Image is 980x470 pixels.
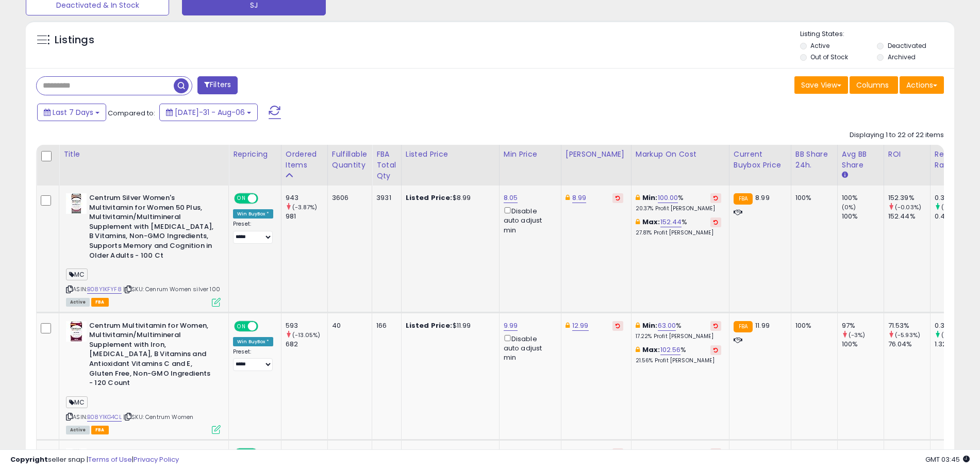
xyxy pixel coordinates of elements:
small: (0%) [842,203,856,211]
small: FBA [734,193,753,205]
div: 97% [842,321,884,330]
div: Win BuyBox * [233,209,273,219]
div: Win BuyBox * [233,337,273,346]
a: 9.99 [504,321,518,331]
div: ROI [888,149,926,160]
img: 41m2BAXXN5L._SL40_.jpg [66,193,87,214]
div: ASIN: [66,321,221,433]
div: Disable auto adjust min [504,333,553,363]
small: FBA [734,321,753,332]
p: 20.37% Profit [PERSON_NAME] [636,205,721,212]
div: Preset: [233,348,273,372]
small: (-74.24%) [941,331,970,339]
span: Columns [856,80,889,90]
span: 8.99 [755,193,770,203]
b: Listed Price: [406,193,453,203]
span: [DATE]-31 - Aug-06 [175,107,245,117]
b: Centrum Silver Women's Multivitamin for Women 50 Plus, Multivitamin/Multimineral Supplement with ... [89,193,214,263]
small: Avg BB Share. [842,171,848,180]
div: 682 [286,340,327,349]
div: $8.99 [406,193,491,203]
small: (-3.87%) [292,203,317,211]
small: (-21.95%) [941,203,969,211]
button: Filters [197,76,238,94]
div: 71.53% [888,321,930,330]
div: Title [63,149,224,160]
button: Actions [900,76,944,94]
div: 100% [795,193,829,203]
img: 41EnF7inhjL._SL40_.jpg [66,321,87,342]
div: ASIN: [66,193,221,306]
div: 166 [376,321,393,330]
small: (-5.93%) [895,331,920,339]
div: FBA Total Qty [376,149,397,181]
span: OFF [257,322,273,330]
label: Deactivated [888,41,926,50]
div: 0.32% [935,193,976,203]
span: | SKU: Cenrum Women silver 100 [123,285,220,293]
div: BB Share 24h. [795,149,833,171]
a: B08Y1KFYF8 [87,285,122,294]
a: 102.56 [660,345,681,355]
label: Archived [888,53,916,61]
div: 100% [795,321,829,330]
span: All listings currently available for purchase on Amazon [66,298,90,307]
div: Markup on Cost [636,149,725,160]
div: 152.39% [888,193,930,203]
div: Current Buybox Price [734,149,787,171]
span: 2025-08-14 03:45 GMT [925,455,970,464]
span: ON [235,322,248,330]
a: Privacy Policy [134,455,179,464]
div: [PERSON_NAME] [566,149,627,160]
p: 17.22% Profit [PERSON_NAME] [636,333,721,340]
span: MC [66,396,88,408]
button: Columns [850,76,898,94]
div: Min Price [504,149,557,160]
div: Disable auto adjust min [504,205,553,235]
div: Return Rate [935,149,972,171]
div: Preset: [233,221,273,244]
a: Terms of Use [88,455,132,464]
span: FBA [91,298,109,307]
a: 8.99 [572,193,587,203]
b: Max: [642,217,660,227]
a: 152.44 [660,217,682,227]
div: 100% [842,193,884,203]
div: % [636,321,721,340]
div: 3606 [332,193,364,203]
div: Ordered Items [286,149,323,171]
div: % [636,193,721,212]
div: 100% [842,212,884,221]
span: OFF [257,194,273,203]
div: 981 [286,212,327,221]
button: Save View [794,76,848,94]
a: 12.99 [572,321,589,331]
h5: Listings [55,33,94,47]
p: 21.56% Profit [PERSON_NAME] [636,357,721,364]
span: | SKU: Centrum Women [123,413,193,421]
div: 40 [332,321,364,330]
span: ON [235,194,248,203]
a: 100.00 [658,193,678,203]
div: seller snap | | [10,455,179,465]
span: All listings currently available for purchase on Amazon [66,426,90,434]
div: 76.04% [888,340,930,349]
label: Active [810,41,829,50]
a: 8.05 [504,193,518,203]
div: Listed Price [406,149,495,160]
small: (-0.03%) [895,203,921,211]
div: $11.99 [406,321,491,330]
span: 11.99 [755,321,770,330]
div: Avg BB Share [842,149,879,171]
label: Out of Stock [810,53,848,61]
b: Min: [642,321,658,330]
div: 0.41% [935,212,976,221]
span: FBA [91,426,109,434]
button: [DATE]-31 - Aug-06 [159,104,258,121]
div: Repricing [233,149,277,160]
button: Last 7 Days [37,104,106,121]
div: 100% [842,340,884,349]
div: % [636,217,721,237]
p: 27.81% Profit [PERSON_NAME] [636,229,721,237]
div: 943 [286,193,327,203]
